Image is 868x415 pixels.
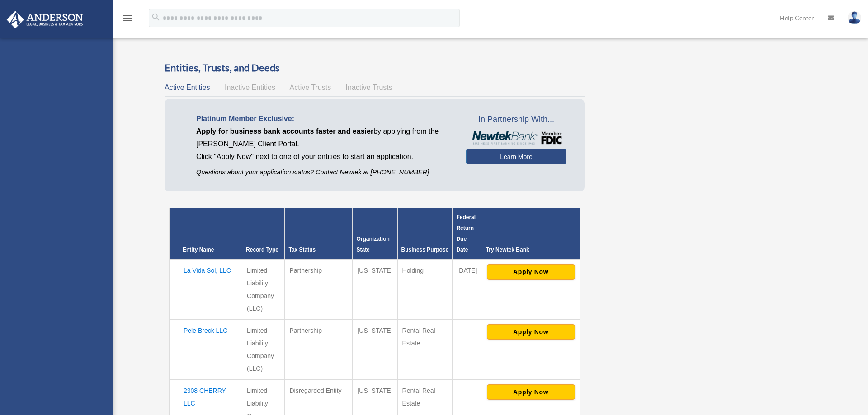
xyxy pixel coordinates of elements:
i: menu [122,13,133,23]
td: Limited Liability Company (LLC) [242,320,285,380]
a: Learn More [466,149,566,164]
td: [DATE] [453,259,482,320]
td: La Vida Sol, LLC [179,259,242,320]
a: menu [122,16,133,23]
span: Active Trusts [290,84,331,91]
img: Anderson Advisors Platinum Portal [4,11,86,28]
td: Partnership [285,259,353,320]
th: Organization State [353,208,397,260]
td: [US_STATE] [353,259,397,320]
i: search [151,12,161,22]
p: Click "Apply Now" next to one of your entities to start an application. [196,150,453,163]
td: Rental Real Estate [397,320,453,380]
div: Try Newtek Bank [486,244,576,255]
p: by applying from the [PERSON_NAME] Client Portal. [196,125,453,150]
th: Tax Status [285,208,353,260]
button: Apply Now [487,264,575,280]
button: Apply Now [487,384,575,400]
h3: Entities, Trusts, and Deeds [165,61,585,75]
th: Entity Name [179,208,242,260]
button: Apply Now [487,324,575,340]
p: Questions about your application status? Contact Newtek at [PHONE_NUMBER] [196,167,453,178]
th: Federal Return Due Date [453,208,482,260]
span: Inactive Trusts [346,84,392,91]
td: Pele Breck LLC [179,320,242,380]
span: In Partnership With... [466,112,566,127]
td: Limited Liability Company (LLC) [242,259,285,320]
td: [US_STATE] [353,320,397,380]
span: Active Entities [165,84,210,91]
th: Business Purpose [397,208,453,260]
img: User Pic [848,11,861,24]
td: Partnership [285,320,353,380]
span: Inactive Entities [225,84,275,91]
span: Apply for business bank accounts faster and easier [196,127,373,135]
td: Holding [397,259,453,320]
img: NewtekBankLogoSM.png [471,131,561,145]
th: Record Type [242,208,285,260]
p: Platinum Member Exclusive: [196,112,453,125]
